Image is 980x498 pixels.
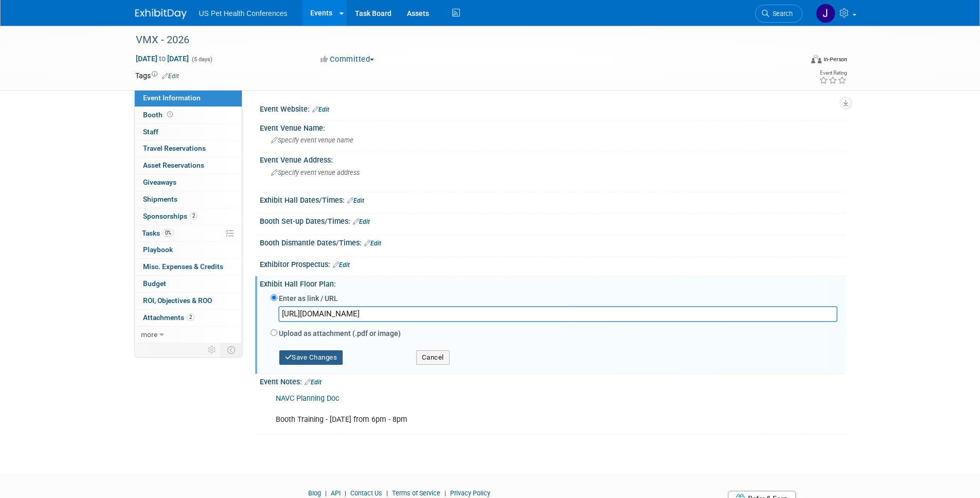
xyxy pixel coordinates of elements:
[142,229,174,237] span: Tasks
[143,111,175,119] span: Booth
[132,31,787,49] div: VMX - 2026
[143,195,177,203] span: Shipments
[143,262,223,271] span: Misc. Expenses & Credits
[442,489,449,497] span: |
[143,128,158,136] span: Staff
[143,178,176,186] span: Giveaways
[190,212,198,220] span: 2
[135,107,242,123] a: Booth
[143,94,201,102] span: Event Information
[323,489,329,497] span: |
[312,106,329,113] a: Edit
[823,56,847,63] div: In-Person
[450,489,490,497] a: Privacy Policy
[260,120,845,133] div: Event Venue Name:
[260,276,845,289] div: Exhibit Hall Floor Plan:
[260,374,845,387] div: Event Notes:
[135,242,242,258] a: Playbook
[135,293,242,309] a: ROI, Objectives & ROO
[143,161,204,169] span: Asset Reservations
[191,56,212,63] span: (5 days)
[143,313,194,322] span: Attachments
[163,229,174,237] span: 0%
[203,343,221,357] td: Personalize Event Tab Strip
[305,379,322,386] a: Edit
[260,192,845,206] div: Exhibit Hall Dates/Times:
[260,152,845,165] div: Event Venue Address:
[135,70,179,81] td: Tags
[384,489,390,497] span: |
[269,388,732,430] div: Booth Training - [DATE] from 6pm - 8pm
[135,54,189,63] span: [DATE] [DATE]
[308,489,321,497] a: Blog
[221,343,242,357] td: Toggle Event Tabs
[162,73,179,80] a: Edit
[271,169,360,176] span: Specify event venue address
[260,257,845,270] div: Exhibitor Prospectus:
[350,489,382,497] a: Contact Us
[353,218,370,225] a: Edit
[342,489,349,497] span: |
[279,328,401,339] label: Upload as attachment (.pdf or image)
[392,489,440,497] a: Terms of Service
[135,140,242,157] a: Travel Reservations
[271,136,353,144] span: Specify event venue name
[143,245,173,254] span: Playbook
[364,240,381,247] a: Edit
[157,55,167,63] span: to
[135,327,242,343] a: more
[331,489,341,497] a: API
[260,101,845,115] div: Event Website:
[279,293,338,304] label: Enter as link / URL
[135,9,187,19] img: ExhibitDay
[769,10,793,17] span: Search
[143,212,198,220] span: Sponsorships
[135,157,242,174] a: Asset Reservations
[135,276,242,292] a: Budget
[135,259,242,275] a: Misc. Expenses & Credits
[135,225,242,242] a: Tasks0%
[135,174,242,191] a: Giveaways
[135,191,242,208] a: Shipments
[755,5,803,23] a: Search
[135,124,242,140] a: Staff
[260,214,845,227] div: Booth Set-up Dates/Times:
[811,55,822,63] img: Format-Inperson.png
[416,350,450,365] button: Cancel
[135,310,242,326] a: Attachments2
[165,111,175,118] span: Booth not reserved yet
[742,54,848,69] div: Event Format
[135,90,242,106] a: Event Information
[816,4,835,23] img: Jessica Ocampo
[260,235,845,248] div: Booth Dismantle Dates/Times:
[143,144,206,152] span: Travel Reservations
[143,279,166,288] span: Budget
[333,261,350,269] a: Edit
[819,70,847,76] div: Event Rating
[317,54,378,65] button: Committed
[279,350,343,365] button: Save Changes
[141,330,157,339] span: more
[276,394,340,403] a: NAVC Planning Doc
[143,296,212,305] span: ROI, Objectives & ROO
[135,208,242,225] a: Sponsorships2
[347,197,364,204] a: Edit
[199,9,288,17] span: US Pet Health Conferences
[187,313,194,321] span: 2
